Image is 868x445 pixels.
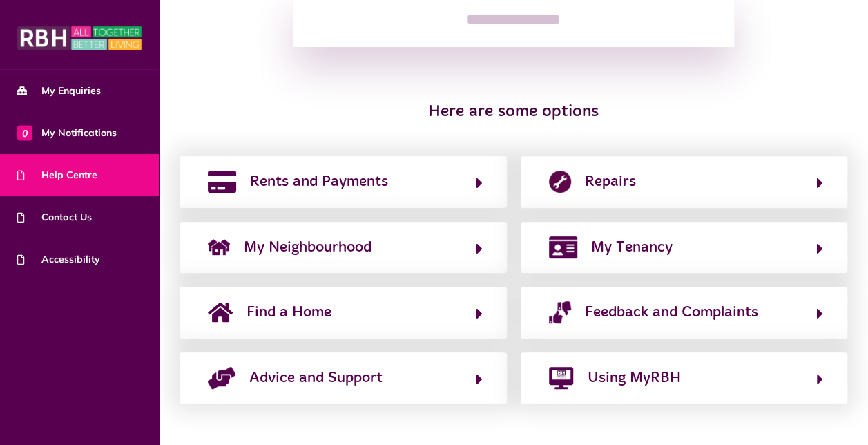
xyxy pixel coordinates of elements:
img: MyRBH [17,24,142,52]
span: Advice and Support [249,367,383,389]
img: home-solid.svg [208,301,233,323]
img: desktop-solid.png [549,367,574,389]
span: Help Centre [17,168,97,182]
span: My Notifications [17,126,117,140]
img: complaints.png [549,301,571,323]
button: Repairs [545,170,824,193]
img: advice-support-1.png [208,367,235,389]
span: Contact Us [17,210,92,225]
h3: Here are some options [236,102,790,122]
span: Accessibility [17,252,100,267]
span: Using MyRBH [587,367,680,389]
img: neighborhood.png [208,236,230,258]
img: report-repair.png [549,171,571,193]
span: Find a Home [247,301,331,323]
span: 0 [17,125,32,140]
span: Rents and Payments [250,171,388,193]
img: my-tenancy.png [549,236,577,258]
button: Rents and Payments [204,170,483,193]
span: My Enquiries [17,84,101,98]
button: Advice and Support [204,366,483,390]
span: My Tenancy [591,236,673,258]
button: Using MyRBH [545,366,824,390]
button: Feedback and Complaints [545,301,824,324]
img: rents-payments.png [208,171,236,193]
button: My Tenancy [545,236,824,259]
span: Feedback and Complaints [585,301,758,323]
button: My Neighbourhood [204,236,483,259]
span: Repairs [585,171,636,193]
span: My Neighbourhood [244,236,372,258]
button: Find a Home [204,301,483,324]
